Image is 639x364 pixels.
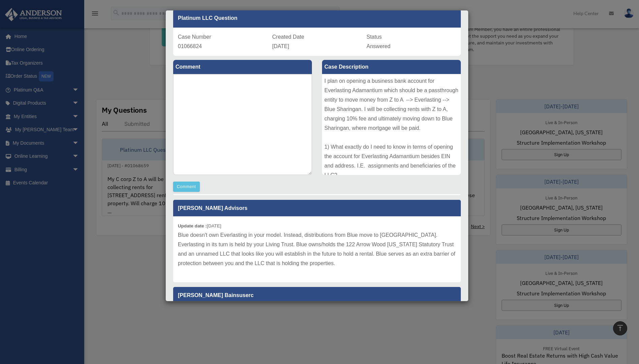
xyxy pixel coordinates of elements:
p: [PERSON_NAME] Advisors [173,200,461,216]
span: Answered [366,43,390,49]
div: I plan on opening a business bank account for Everlasting Adamantium which should be a passthroug... [322,74,461,175]
b: Update date : [178,223,207,228]
span: Status [366,34,382,40]
label: Comment [173,60,312,74]
span: Created Date [272,34,304,40]
label: Case Description [322,60,461,74]
button: Comment [173,182,200,192]
p: [PERSON_NAME] Bainsuserc [173,287,461,303]
div: Platinum LLC Question [173,9,461,28]
small: [DATE] [178,223,221,228]
span: [DATE] [272,43,289,49]
span: Case Number [178,34,211,40]
p: Blue doesn't own Everlasting in your model. Instead, distributions from Blue move to [GEOGRAPHIC_... [178,230,456,268]
span: 01066824 [178,43,202,49]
